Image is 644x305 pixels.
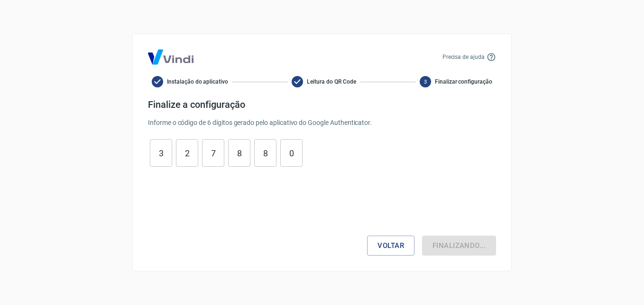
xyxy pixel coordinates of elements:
span: Instalação do aplicativo [167,77,228,86]
span: Finalizar configuração [435,77,492,86]
span: Leitura do QR Code [307,77,356,86]
img: Logo Vind [148,49,193,65]
h4: Finalize a configuração [148,99,496,110]
p: Informe o código de 6 dígitos gerado pelo aplicativo do Google Authenticator. [148,118,496,128]
button: Voltar [367,236,414,256]
text: 3 [424,79,427,85]
p: Precisa de ajuda [442,53,485,61]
